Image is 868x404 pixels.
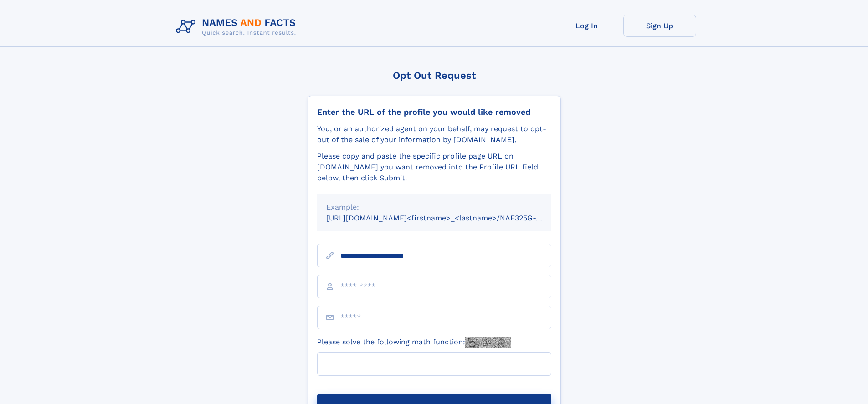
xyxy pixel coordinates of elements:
a: Sign Up [623,15,696,37]
div: Opt Out Request [308,70,561,81]
div: You, or an authorized agent on your behalf, may request to opt-out of the sale of your informatio... [317,123,551,145]
img: Logo Names and Facts [172,15,303,39]
a: Log In [550,15,623,37]
div: Please copy and paste the specific profile page URL on [DOMAIN_NAME] you want removed into the Pr... [317,151,551,184]
label: Please solve the following math function: [317,337,511,348]
small: [URL][DOMAIN_NAME]<firstname>_<lastname>/NAF325G-xxxxxxxx [326,214,569,222]
div: Enter the URL of the profile you would like removed [317,107,551,117]
div: Example: [326,202,542,213]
